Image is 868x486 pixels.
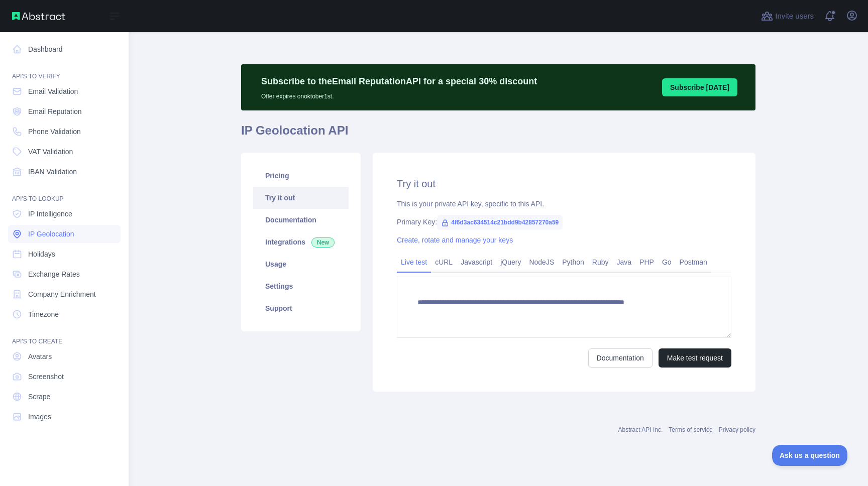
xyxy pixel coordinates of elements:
span: Exchange Rates [28,269,80,279]
a: Company Enrichment [8,285,121,303]
a: Abstract API Inc. [618,426,663,433]
a: NodeJS [525,254,558,270]
span: New [311,237,335,248]
div: API'S TO LOOKUP [8,183,121,203]
span: Company Enrichment [28,289,96,299]
a: Create, rotate and manage your keys [397,236,513,244]
a: IP Geolocation [8,225,121,243]
p: Subscribe to the Email Reputation API for a special 30 % discount [261,74,537,88]
a: Screenshot [8,368,121,386]
a: IBAN Validation [8,163,121,181]
a: Scrape [8,388,121,406]
span: 4f6d3ac634514c21bdd9b42857270a59 [437,215,563,230]
p: Offer expires on oktober 1st. [261,88,537,100]
a: Avatars [8,347,121,366]
span: Scrape [28,392,50,402]
span: Avatars [28,351,52,361]
span: Invite users [775,11,814,22]
a: Integrations New [253,231,349,253]
span: Timezone [28,309,59,319]
span: Email Reputation [28,106,82,116]
a: Live test [397,254,431,270]
a: Terms of service [669,426,712,433]
a: Timezone [8,305,121,323]
span: Screenshot [28,372,64,382]
div: This is your private API key, specific to this API. [397,199,731,209]
span: IP Intelligence [28,209,72,219]
div: Primary Key: [397,217,731,227]
a: VAT Validation [8,143,121,161]
span: Holidays [28,249,55,259]
a: Python [558,254,588,270]
a: Support [253,297,349,319]
a: Documentation [253,209,349,231]
a: Phone Validation [8,123,121,141]
a: Privacy policy [719,426,755,433]
a: IP Intelligence [8,205,121,223]
span: Images [28,412,51,422]
a: Settings [253,275,349,297]
div: API'S TO VERIFY [8,60,121,80]
a: Pricing [253,165,349,187]
span: IBAN Validation [28,167,77,177]
div: API'S TO CREATE [8,325,121,345]
button: Make test request [659,348,731,368]
span: IP Geolocation [28,229,74,239]
a: Javascript [457,254,496,270]
a: PHP [635,254,658,270]
a: Images [8,408,121,426]
button: Subscribe [DATE] [662,78,737,96]
a: Go [658,254,676,270]
a: Documentation [588,348,653,368]
a: Try it out [253,187,349,209]
h2: Try it out [397,177,731,191]
span: Email Validation [28,86,78,96]
a: cURL [431,254,457,270]
h1: IP Geolocation API [241,123,755,147]
span: Phone Validation [28,127,81,137]
a: jQuery [496,254,525,270]
a: Java [613,254,636,270]
a: Dashboard [8,40,121,58]
a: Email Reputation [8,102,121,120]
a: Ruby [588,254,613,270]
a: Postman [676,254,711,270]
a: Usage [253,253,349,275]
img: Abstract API [12,12,65,20]
a: Email Validation [8,82,121,100]
a: Holidays [8,245,121,263]
button: Invite users [759,8,816,24]
a: Exchange Rates [8,265,121,283]
span: VAT Validation [28,147,73,157]
iframe: Toggle Customer Support [772,445,848,466]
